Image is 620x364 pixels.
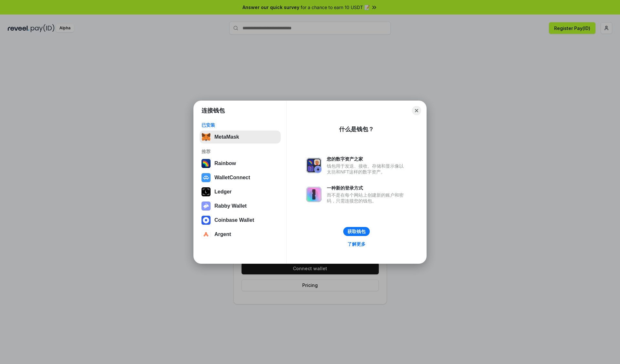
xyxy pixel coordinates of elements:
[201,133,211,142] img: svg+xml,%3Csvg%20fill%3D%22none%22%20height%3D%2233%22%20viewBox%3D%220%200%2035%2033%22%20width%...
[344,240,369,248] a: 了解更多
[200,131,281,143] button: MetaMask
[201,230,211,239] img: svg+xml,%3Csvg%20width%3D%2228%22%20height%3D%2228%22%20viewBox%3D%220%200%2028%2028%22%20fill%3D...
[201,187,211,196] img: svg+xml,%3Csvg%20xmlns%3D%22http%3A%2F%2Fwww.w3.org%2F2000%2Fsvg%22%20width%3D%2228%22%20height%3...
[347,229,366,234] div: 获取钱包
[306,158,322,173] img: svg+xml,%3Csvg%20xmlns%3D%22http%3A%2F%2Fwww.w3.org%2F2000%2Fsvg%22%20fill%3D%22none%22%20viewBox...
[201,107,225,114] h1: 连接钱包
[412,106,421,115] button: Close
[201,159,211,168] img: svg+xml,%3Csvg%20width%3D%22120%22%20height%3D%22120%22%20viewBox%3D%220%200%20120%20120%22%20fil...
[327,192,407,204] div: 而不是在每个网站上创建新的账户和密码，只需连接您的钱包。
[347,241,366,247] div: 了解更多
[200,157,281,170] button: Rainbow
[201,122,279,128] div: 已安装
[214,203,247,209] div: Rabby Wallet
[200,214,281,227] button: Coinbase Wallet
[200,185,281,198] button: Ledger
[214,175,250,181] div: WalletConnect
[327,185,407,191] div: 一种新的登录方式
[201,202,211,211] img: svg+xml,%3Csvg%20xmlns%3D%22http%3A%2F%2Fwww.w3.org%2F2000%2Fsvg%22%20fill%3D%22none%22%20viewBox...
[214,231,231,237] div: Argent
[327,156,407,162] div: 您的数字资产之家
[327,163,407,175] div: 钱包用于发送、接收、存储和显示像以太坊和NFT这样的数字资产。
[201,216,211,225] img: svg+xml,%3Csvg%20width%3D%2228%22%20height%3D%2228%22%20viewBox%3D%220%200%2028%2028%22%20fill%3D...
[343,227,370,236] button: 获取钱包
[201,173,211,182] img: svg+xml,%3Csvg%20width%3D%2228%22%20height%3D%2228%22%20viewBox%3D%220%200%2028%2028%22%20fill%3D...
[339,125,374,133] div: 什么是钱包？
[200,200,281,212] button: Rabby Wallet
[214,161,236,166] div: Rainbow
[200,171,281,184] button: WalletConnect
[306,187,322,202] img: svg+xml,%3Csvg%20xmlns%3D%22http%3A%2F%2Fwww.w3.org%2F2000%2Fsvg%22%20fill%3D%22none%22%20viewBox...
[214,134,239,140] div: MetaMask
[214,189,232,195] div: Ledger
[214,217,254,223] div: Coinbase Wallet
[201,149,279,154] div: 推荐
[200,228,281,241] button: Argent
